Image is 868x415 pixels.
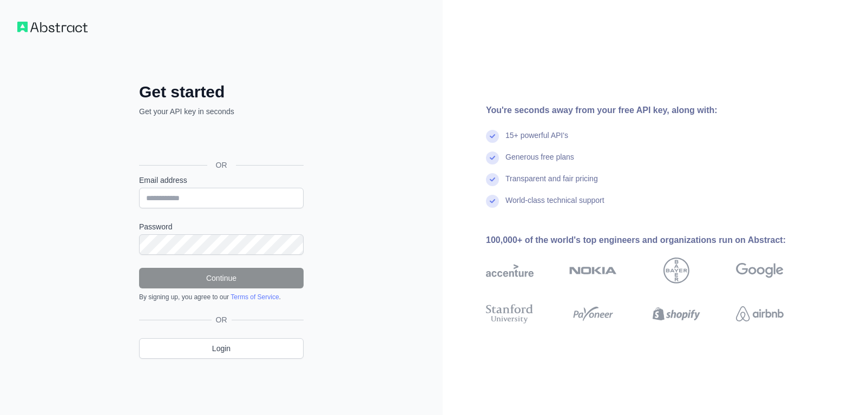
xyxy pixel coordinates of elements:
[207,160,236,170] span: OR
[505,195,604,216] div: World-class technical support
[231,293,279,301] a: Terms of Service
[139,106,304,117] p: Get your API key in seconds
[139,338,304,359] a: Login
[486,302,534,326] img: stanford university
[505,173,598,195] div: Transparent and fair pricing
[569,302,617,326] img: payoneer
[486,234,818,247] div: 100,000+ of the world's top engineers and organizations run on Abstract:
[486,195,499,208] img: check mark
[486,173,499,186] img: check mark
[505,130,568,151] div: 15+ powerful API's
[134,129,307,153] iframe: Sign in with Google Button
[212,314,232,325] span: OR
[17,22,88,32] img: Workflow
[486,151,499,164] img: check mark
[486,104,818,117] div: You're seconds away from your free API key, along with:
[139,268,304,288] button: Continue
[486,130,499,143] img: check mark
[736,302,784,326] img: airbnb
[505,151,574,173] div: Generous free plans
[736,258,784,284] img: google
[139,293,304,301] div: By signing up, you agree to our .
[569,258,617,284] img: nokia
[139,175,304,186] label: Email address
[139,82,304,102] h2: Get started
[139,221,304,232] label: Password
[653,302,700,326] img: shopify
[663,258,689,284] img: bayer
[486,258,534,284] img: accenture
